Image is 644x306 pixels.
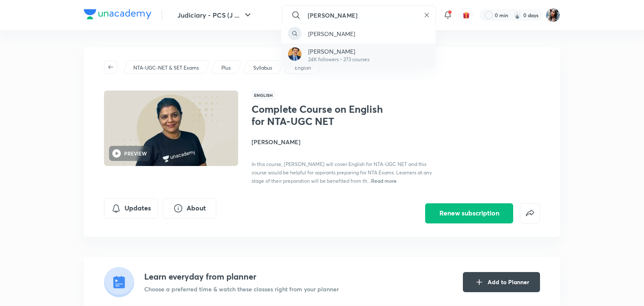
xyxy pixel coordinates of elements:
p: [PERSON_NAME] [308,29,355,38]
a: Avatar[PERSON_NAME]24K followers • 273 courses [281,44,436,67]
p: 24K followers • 273 courses [308,56,369,63]
a: [PERSON_NAME] [281,23,436,44]
p: [PERSON_NAME] [308,47,369,56]
img: Avatar [288,47,301,61]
